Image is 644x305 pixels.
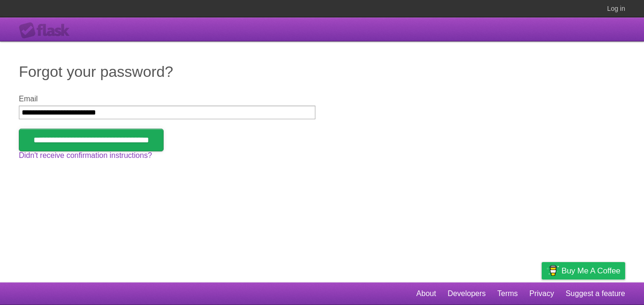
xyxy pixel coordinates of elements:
[561,263,620,279] span: Buy me a coffee
[542,262,625,280] a: Buy me a coffee
[497,285,518,303] a: Terms
[447,285,486,303] a: Developers
[546,263,559,279] img: Buy me a coffee
[19,60,625,83] h1: Forgot your password?
[19,151,152,159] a: Didn't receive confirmation instructions?
[19,95,315,103] label: Email
[416,285,436,303] a: About
[19,22,75,39] div: Flask
[566,285,625,303] a: Suggest a feature
[529,285,554,303] a: Privacy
